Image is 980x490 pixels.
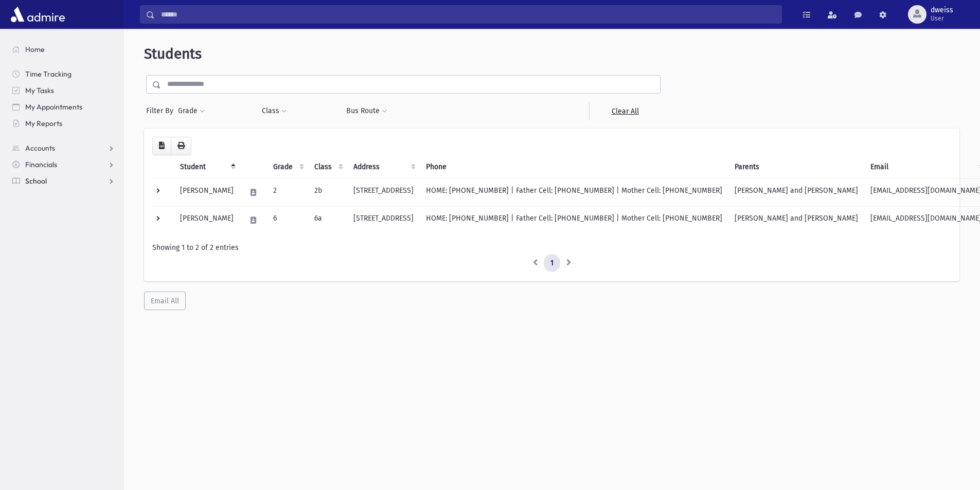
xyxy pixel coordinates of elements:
a: Financials [4,156,123,173]
button: Bus Route [346,102,387,120]
span: Time Tracking [25,69,72,79]
span: Filter By [146,105,177,116]
span: My Appointments [25,102,82,112]
button: Email All [144,292,186,310]
span: My Reports [25,119,62,128]
button: Print [171,137,191,155]
div: Showing 1 to 2 of 2 entries [152,242,951,253]
td: [PERSON_NAME] and [PERSON_NAME] [728,206,864,234]
td: 2 [267,178,308,206]
th: Student: activate to sort column descending [174,155,240,179]
a: School [4,173,123,189]
a: 1 [544,254,560,273]
a: My Appointments [4,99,123,115]
td: 6a [308,206,347,234]
span: Financials [25,160,57,169]
span: My Tasks [25,86,54,95]
td: [STREET_ADDRESS] [347,178,420,206]
button: Class [261,102,287,120]
input: Search [155,5,781,24]
td: HOME: [PHONE_NUMBER] | Father Cell: [PHONE_NUMBER] | Mother Cell: [PHONE_NUMBER] [420,206,728,234]
a: Clear All [589,102,661,120]
button: CSV [152,137,171,155]
th: Grade: activate to sort column ascending [267,155,308,179]
a: My Tasks [4,82,123,99]
span: dweiss [931,6,953,14]
button: Grade [177,102,205,120]
span: School [25,176,47,186]
th: Address: activate to sort column ascending [347,155,420,179]
span: User [931,14,953,23]
th: Parents [728,155,864,179]
td: 6 [267,206,308,234]
th: Phone [420,155,728,179]
td: [PERSON_NAME] [174,206,240,234]
a: My Reports [4,115,123,132]
a: Accounts [4,140,123,156]
td: HOME: [PHONE_NUMBER] | Father Cell: [PHONE_NUMBER] | Mother Cell: [PHONE_NUMBER] [420,178,728,206]
a: Time Tracking [4,66,123,82]
th: Class: activate to sort column ascending [308,155,347,179]
span: Home [25,45,45,54]
td: 2b [308,178,347,206]
td: [STREET_ADDRESS] [347,206,420,234]
span: Accounts [25,143,55,153]
img: AdmirePro [8,4,67,25]
td: [PERSON_NAME] [174,178,240,206]
span: Students [144,45,202,62]
a: Home [4,41,123,58]
td: [PERSON_NAME] and [PERSON_NAME] [728,178,864,206]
